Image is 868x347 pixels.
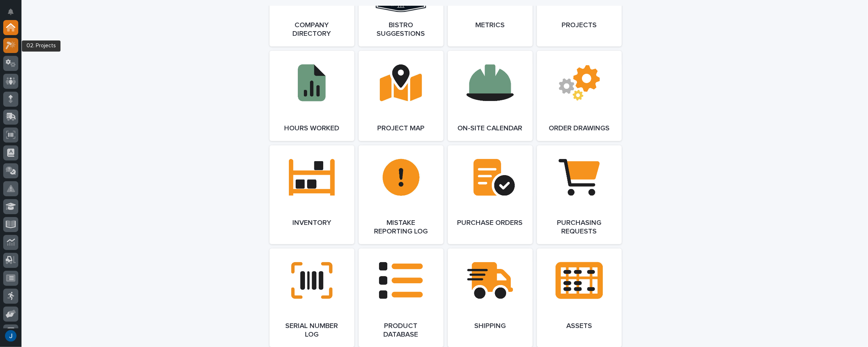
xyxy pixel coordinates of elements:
a: Purchasing Requests [537,145,622,244]
a: On-Site Calendar [448,51,533,141]
a: Purchase Orders [448,145,533,244]
div: Notifications [9,9,18,20]
a: Inventory [270,145,354,244]
button: Notifications [3,4,18,19]
a: Project Map [359,51,443,141]
a: Mistake Reporting Log [359,145,443,244]
a: Hours Worked [270,51,354,141]
button: users-avatar [3,328,18,343]
a: Order Drawings [537,51,622,141]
